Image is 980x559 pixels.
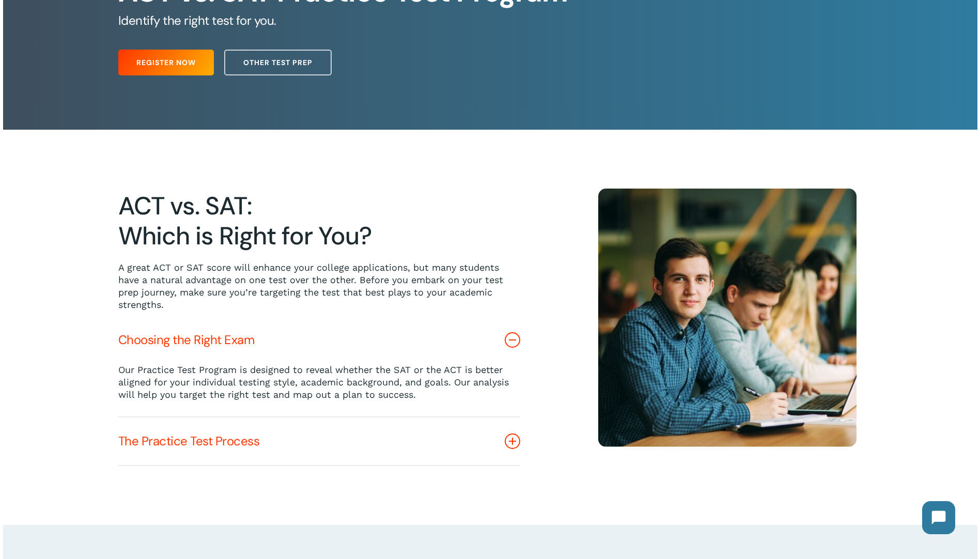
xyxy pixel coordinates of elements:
p: A great ACT or SAT score will enhance your college applications, but many students have a natural... [118,261,520,311]
p: Our Practice Test Program is designed to reveal whether the SAT or the ACT is better aligned for ... [118,364,520,401]
iframe: Chatbot [746,491,966,545]
img: Happy Students 14 [598,189,857,447]
a: The Practice Test Process [118,417,520,465]
a: Choosing the Right Exam [118,316,520,364]
span: Register Now [136,57,196,68]
h2: ACT vs. SAT: Which is Right for You? [118,191,520,251]
h5: Identify the right test for you. [118,12,862,29]
a: Register Now [118,50,214,75]
span: Other Test Prep [243,57,313,68]
a: Other Test Prep [224,50,332,75]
